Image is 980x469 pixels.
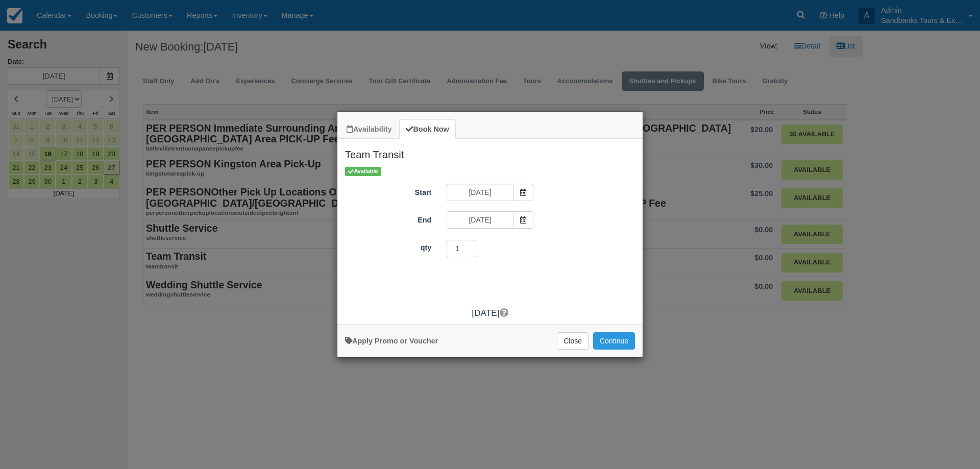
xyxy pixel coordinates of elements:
div: Item Modal [337,139,643,319]
label: qty [337,239,439,253]
label: End [337,211,439,226]
span: Available [345,167,381,176]
span: [DATE] [472,308,499,318]
input: qty [447,240,476,257]
a: Availability [340,119,398,139]
a: Book Now [399,119,455,139]
h2: Team Transit [337,139,643,165]
label: Start [337,184,439,198]
button: Add to Booking [593,332,635,350]
button: Close [557,332,589,350]
a: Apply Voucher [345,337,438,345]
